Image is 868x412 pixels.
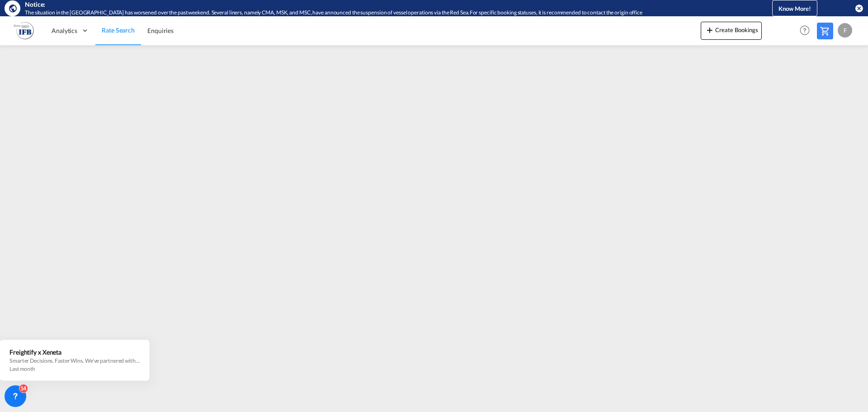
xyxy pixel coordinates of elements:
[854,4,863,13] button: icon-close-circle
[701,22,762,40] button: icon-plus 400-fgCreate Bookings
[8,4,17,13] md-icon: icon-earth
[797,23,817,39] div: Help
[52,26,77,35] span: Analytics
[141,16,180,45] a: Enquiries
[102,26,135,34] span: Rate Search
[778,5,811,12] span: Know More!
[147,27,174,34] span: Enquiries
[838,23,852,38] div: F
[797,23,812,38] span: Help
[95,16,141,45] a: Rate Search
[14,20,34,41] img: b628ab10256c11eeb52753acbc15d091.png
[45,16,95,45] div: Analytics
[25,9,735,17] div: The situation in the Red Sea has worsened over the past weekend. Several liners, namely CMA, MSK,...
[704,24,715,35] md-icon: icon-plus 400-fg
